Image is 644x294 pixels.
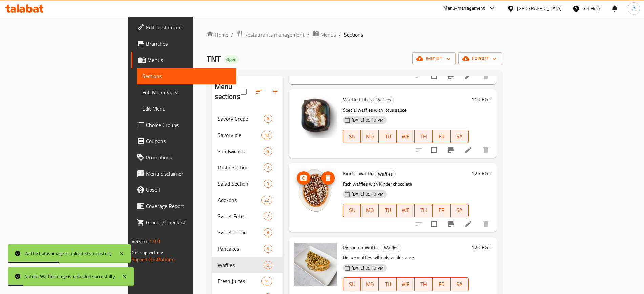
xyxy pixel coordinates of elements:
button: WE [397,204,415,217]
h6: 120 EGP [471,243,491,252]
button: Add section [267,84,283,100]
span: Pancakes [217,245,264,253]
div: Pasta Section2 [212,159,283,176]
span: Full Menu View [142,88,230,96]
span: Branches [146,40,230,48]
div: Waffles [375,170,396,178]
button: Branch-specific-item [442,68,459,84]
button: MO [361,130,379,143]
span: Waffle Lotus [343,94,372,105]
button: TU [379,204,397,217]
div: Add-ons22 [212,192,283,208]
button: SU [343,204,361,217]
span: 8 [264,229,272,236]
div: items [264,261,272,269]
span: WE [399,279,412,289]
button: MO [361,204,379,217]
span: SU [346,279,358,289]
span: Select to update [427,69,441,83]
a: Restaurants management [236,30,305,39]
div: items [264,245,272,253]
a: Grocery Checklist [131,214,236,230]
span: Promotions [146,153,230,161]
button: delete [478,142,494,158]
div: Waffles [381,244,401,252]
span: Pistachio Waffle [343,242,379,252]
span: 7 [264,213,272,220]
span: SU [346,205,358,215]
span: Grocery Checklist [146,218,230,226]
span: Waffles [374,96,394,104]
button: TU [379,277,397,291]
a: Upsell [131,182,236,198]
span: Upsell [146,186,230,194]
button: FR [433,277,451,291]
span: WE [399,132,412,141]
span: SA [453,279,466,289]
span: Add-ons [217,196,262,204]
nav: breadcrumb [207,30,502,39]
div: Waffles6 [212,257,283,273]
a: Sections [137,68,236,84]
span: Menus [320,30,336,39]
span: TU [381,205,394,215]
button: SA [451,277,469,291]
a: Coverage Report [131,198,236,214]
div: Sandwiches6 [212,143,283,159]
button: FR [433,130,451,143]
a: Edit menu item [464,146,472,154]
span: Get support on: [132,248,163,257]
span: MO [363,205,376,215]
p: Rich waffles with Kinder chocolate [343,180,469,188]
span: Edit Menu [142,105,230,113]
img: Waffle Lotus [294,95,337,138]
button: Branch-specific-item [442,216,459,232]
span: Sandwiches [217,147,264,155]
span: Menus [147,56,230,64]
span: 10 [262,132,272,138]
span: Savory Crepe [217,115,264,123]
button: SA [451,204,469,217]
p: Deluxe waffles with pistachio sauce [343,254,469,262]
span: Edit Restaurant [146,23,230,31]
span: TU [381,279,394,289]
button: MO [361,277,379,291]
div: Savory pie10 [212,127,283,143]
span: import [418,54,450,63]
div: Nutella Waffle image is uploaded succesfully [24,273,115,280]
span: TH [417,205,430,215]
div: items [264,212,272,220]
p: Special waffles with lotus sauce [343,106,469,114]
span: export [464,54,497,63]
span: FR [435,279,448,289]
div: items [264,147,272,155]
span: 11 [262,278,272,285]
span: WE [399,205,412,215]
span: Waffles [217,261,264,269]
span: 8 [264,116,272,122]
button: TH [415,277,433,291]
a: Promotions [131,149,236,165]
button: FR [433,204,451,217]
span: 2 [264,164,272,171]
h6: 110 EGP [471,95,491,104]
span: TH [417,132,430,141]
div: Salad Section [217,180,264,188]
span: Select to update [427,143,441,157]
span: [DATE] 05:40 PM [349,191,387,197]
span: 3 [264,181,272,187]
div: items [261,277,272,285]
a: Edit menu item [464,220,472,228]
span: Sections [344,30,363,39]
a: Edit Menu [137,100,236,117]
div: Pancakes6 [212,241,283,257]
span: Waffles [381,244,401,252]
span: [DATE] 05:40 PM [349,265,387,271]
h6: 125 EGP [471,168,491,178]
a: Choice Groups [131,117,236,133]
span: Choice Groups [146,121,230,129]
button: SA [451,130,469,143]
span: FR [435,205,448,215]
